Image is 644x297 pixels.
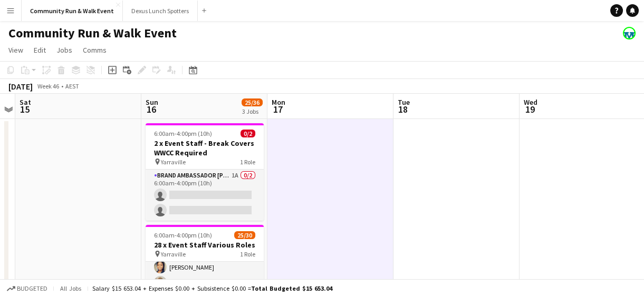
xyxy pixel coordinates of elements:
[146,170,264,221] app-card-role: Brand Ambassador [PERSON_NAME]1A0/26:00am-4:00pm (10h)
[398,97,410,107] span: Tue
[270,103,285,115] span: 17
[52,43,76,57] a: Jobs
[123,1,198,21] button: Dexus Lunch Spotters
[18,103,31,115] span: 15
[34,45,46,55] span: Edit
[79,43,111,57] a: Comms
[56,45,72,55] span: Jobs
[92,284,332,292] div: Salary $15 653.04 + Expenses $0.00 + Subsistence $0.00 =
[8,81,33,92] div: [DATE]
[241,130,255,137] span: 0/2
[251,284,332,292] span: Total Budgeted $15 653.04
[8,25,177,41] h1: Community Run & Walk Event
[20,97,31,107] span: Sat
[4,43,27,57] a: View
[242,98,263,106] span: 25/36
[240,158,255,166] span: 1 Role
[83,45,107,55] span: Comms
[146,123,264,221] app-job-card: 6:00am-4:00pm (10h)0/22 x Event Staff - Break Covers WWCC Required Yarraville1 RoleBrand Ambassad...
[161,158,186,166] span: Yarraville
[146,240,264,250] h3: 28 x Event Staff Various Roles
[154,130,212,137] span: 6:00am-4:00pm (10h)
[8,45,23,55] span: View
[58,284,83,292] span: All jobs
[242,107,262,115] div: 3 Jobs
[144,103,158,115] span: 16
[623,27,636,39] app-user-avatar: Kristin Kenneally
[240,250,255,258] span: 1 Role
[522,103,537,115] span: 19
[30,43,50,57] a: Edit
[146,97,158,107] span: Sun
[65,82,79,90] div: AEST
[154,231,212,239] span: 6:00am-4:00pm (10h)
[146,138,264,157] h3: 2 x Event Staff - Break Covers WWCC Required
[272,97,285,107] span: Mon
[5,283,49,294] button: Budgeted
[234,231,255,239] span: 25/30
[396,103,410,115] span: 18
[22,1,123,21] button: Community Run & Walk Event
[17,285,47,292] span: Budgeted
[524,97,537,107] span: Wed
[35,82,61,90] span: Week 46
[161,250,186,258] span: Yarraville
